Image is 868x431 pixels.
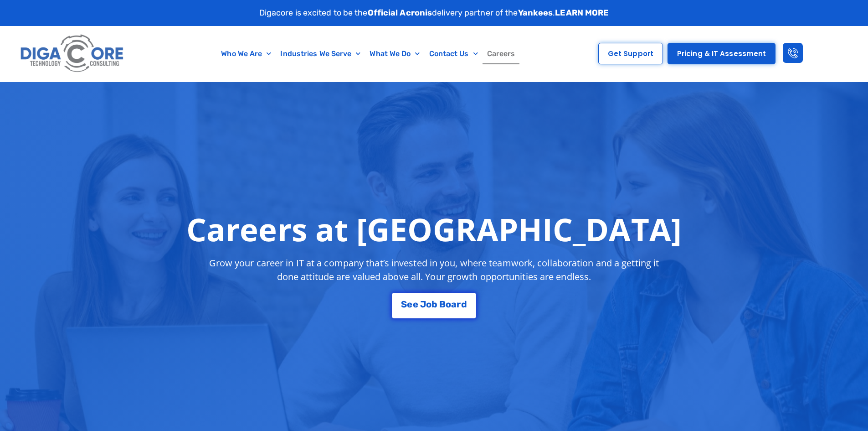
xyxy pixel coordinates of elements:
[18,31,127,77] img: Digacore logo 1
[413,300,418,309] span: e
[555,8,609,18] a: LEARN MORE
[668,43,776,64] a: Pricing & IT Assessment
[365,43,424,64] a: What We Do
[186,211,682,247] h1: Careers at [GEOGRAPHIC_DATA]
[446,300,451,309] span: o
[457,300,461,309] span: r
[420,300,426,309] span: J
[259,7,609,19] p: Digacore is excited to be the delivery partner of the .
[451,300,457,309] span: a
[407,300,412,309] span: e
[401,300,407,309] span: S
[677,50,766,57] span: Pricing & IT Assessment
[426,300,431,309] span: o
[201,256,668,284] p: Grow your career in IT at a company that’s invested in you, where teamwork, collaboration and a g...
[518,8,553,18] strong: Yankees
[425,43,483,64] a: Contact Us
[608,50,653,57] span: Get Support
[171,43,566,64] nav: Menu
[431,300,437,309] span: b
[368,8,432,18] strong: Official Acronis
[276,43,365,64] a: Industries We Serve
[216,43,276,64] a: Who We Are
[483,43,520,64] a: Careers
[439,300,446,309] span: B
[461,300,467,309] span: d
[598,43,663,64] a: Get Support
[392,293,476,318] a: See Job Board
